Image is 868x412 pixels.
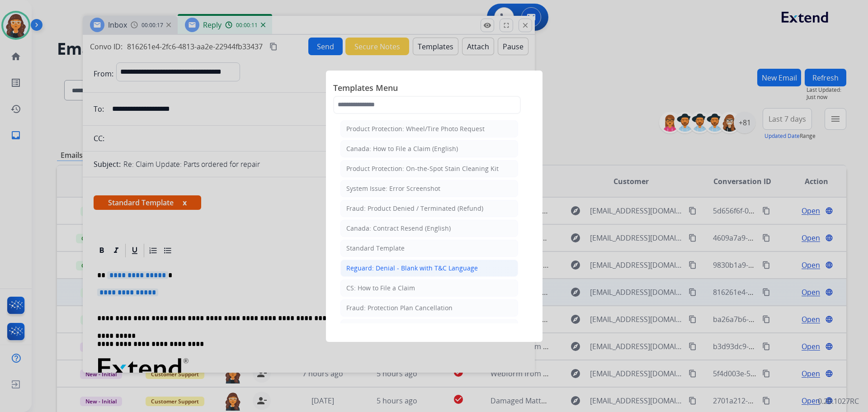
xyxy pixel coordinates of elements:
[346,224,451,233] div: Canada: Contract Resend (English)
[346,204,483,213] div: Fraud: Product Denied / Terminated (Refund)
[346,164,499,173] div: Product Protection: On-the-Spot Stain Cleaning Kit
[346,124,485,133] div: Product Protection: Wheel/Tire Photo Request
[346,244,405,253] div: Standard Template
[346,303,453,313] div: Fraud: Protection Plan Cancellation
[346,284,415,293] div: CS: How to File a Claim
[346,264,478,273] div: Reguard: Denial - Blank with T&C Language
[346,184,440,193] div: System Issue: Error Screenshot
[346,144,458,153] div: Canada: How to File a Claim (English)
[333,81,535,96] span: Templates Menu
